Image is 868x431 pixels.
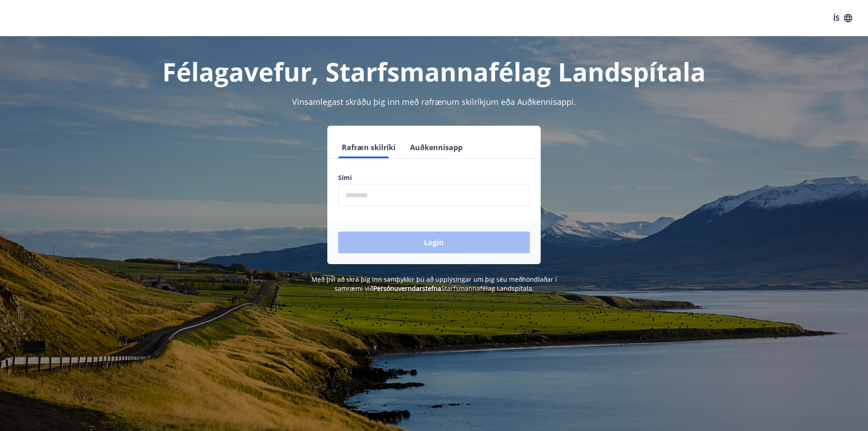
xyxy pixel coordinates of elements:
button: Rafræn skilríki [338,137,399,158]
span: Vinsamlegast skráðu þig inn með rafrænum skilríkjum eða Auðkennisappi. [292,96,576,107]
label: Sími [338,173,530,182]
button: Auðkennisapp [406,137,466,158]
button: ÍS [828,10,857,26]
span: Með því að skrá þig inn samþykkir þú að upplýsingar um þig séu meðhöndlaðar í samræmi við Starfsm... [311,275,557,293]
a: Persónuverndarstefna [373,284,441,293]
h1: Félagavefur, Starfsmannafélag Landspítala [119,54,749,89]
